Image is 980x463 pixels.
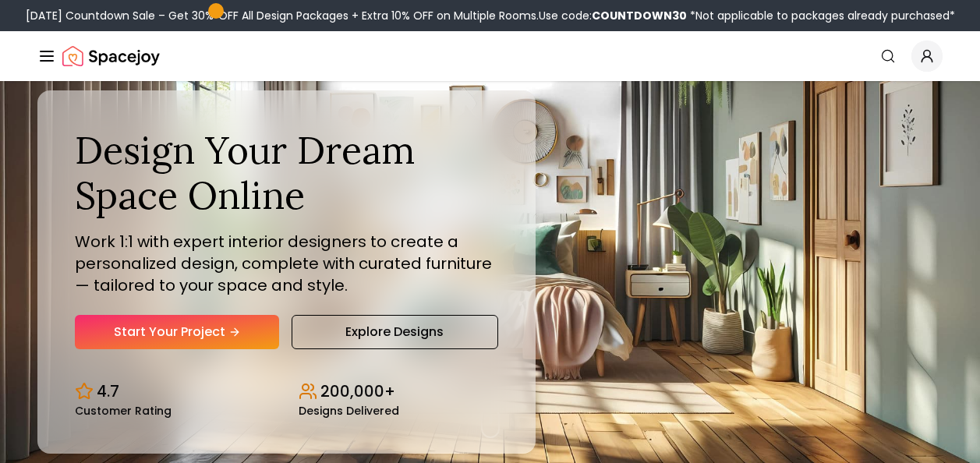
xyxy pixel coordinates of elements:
[539,8,687,23] span: Use code:
[320,380,395,402] p: 200,000+
[62,41,160,72] a: Spacejoy
[299,405,399,416] small: Designs Delivered
[26,8,955,23] div: [DATE] Countdown Sale – Get 30% OFF All Design Packages + Extra 10% OFF on Multiple Rooms.
[75,315,279,349] a: Start Your Project
[687,8,955,23] span: *Not applicable to packages already purchased*
[62,41,160,72] img: Spacejoy Logo
[75,231,498,296] p: Work 1:1 with expert interior designers to create a personalized design, complete with curated fu...
[75,368,498,416] div: Design stats
[37,31,943,81] nav: Global
[97,380,119,402] p: 4.7
[75,128,498,217] h1: Design Your Dream Space Online
[75,405,172,416] small: Customer Rating
[292,315,497,349] a: Explore Designs
[592,8,687,23] b: COUNTDOWN30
